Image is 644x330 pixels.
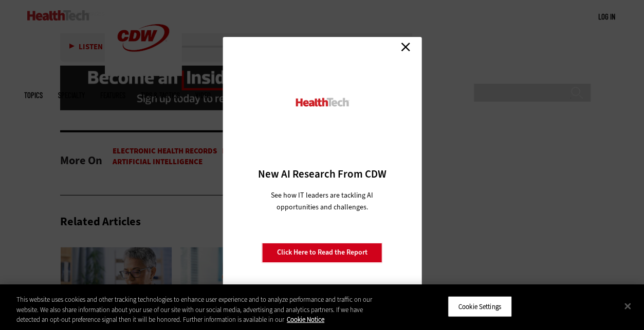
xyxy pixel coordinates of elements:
[262,243,382,262] a: Click Here to Read the Report
[294,97,350,108] img: HealthTech_0.png
[616,295,639,317] button: Close
[16,295,387,325] div: This website uses cookies and other tracking technologies to enhance user experience and to analy...
[287,315,324,324] a: More information about your privacy
[448,296,512,317] button: Cookie Settings
[259,189,385,213] p: See how IT leaders are tackling AI opportunities and challenges.
[398,40,413,55] a: Close
[241,167,403,181] h3: New AI Research From CDW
